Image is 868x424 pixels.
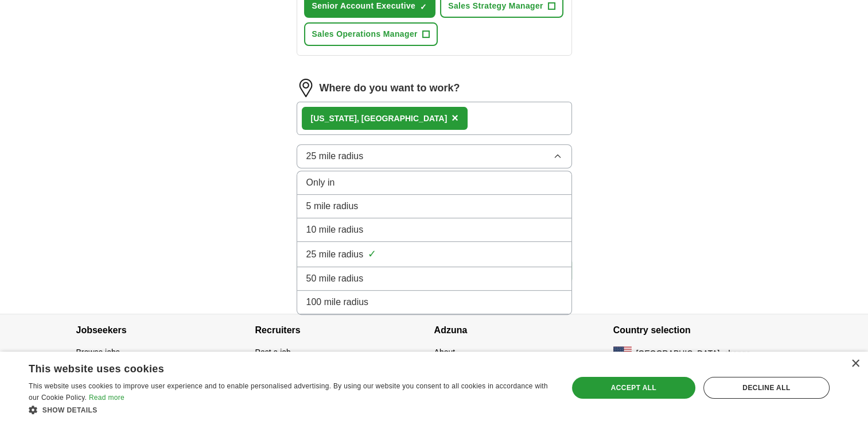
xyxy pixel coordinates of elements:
button: 25 mile radius [297,144,572,168]
span: 100 mile radius [306,295,369,309]
span: 5 mile radius [306,199,359,213]
a: About [434,348,456,357]
div: Close [851,360,859,368]
span: ✓ [368,246,376,262]
button: × [451,110,458,127]
label: Where do you want to work? [320,80,460,96]
span: × [451,111,458,124]
img: location.png [297,79,315,97]
strong: [US_STATE] [311,114,357,123]
img: US flag [613,346,632,360]
span: Show details [42,406,98,414]
span: Only in [306,176,335,190]
div: This website uses cookies [29,359,523,376]
button: change [724,348,750,360]
div: Accept all [572,377,695,399]
a: Browse jobs [76,348,120,357]
span: 10 mile radius [306,223,364,237]
span: 50 mile radius [306,272,364,286]
div: Show details [29,404,552,415]
span: 25 mile radius [306,149,364,163]
a: Read more, opens a new window [89,394,124,402]
span: ✓ [420,2,427,11]
h4: Country selection [613,314,792,346]
button: Sales Operations Manager [304,22,438,46]
span: This website uses cookies to improve user experience and to enable personalised advertising. By u... [29,382,548,402]
div: , [GEOGRAPHIC_DATA] [311,113,447,125]
div: Decline all [703,377,830,399]
span: Sales Operations Manager [312,28,418,40]
a: Post a job [255,348,291,357]
span: [GEOGRAPHIC_DATA] [636,348,720,360]
span: 25 mile radius [306,248,364,261]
